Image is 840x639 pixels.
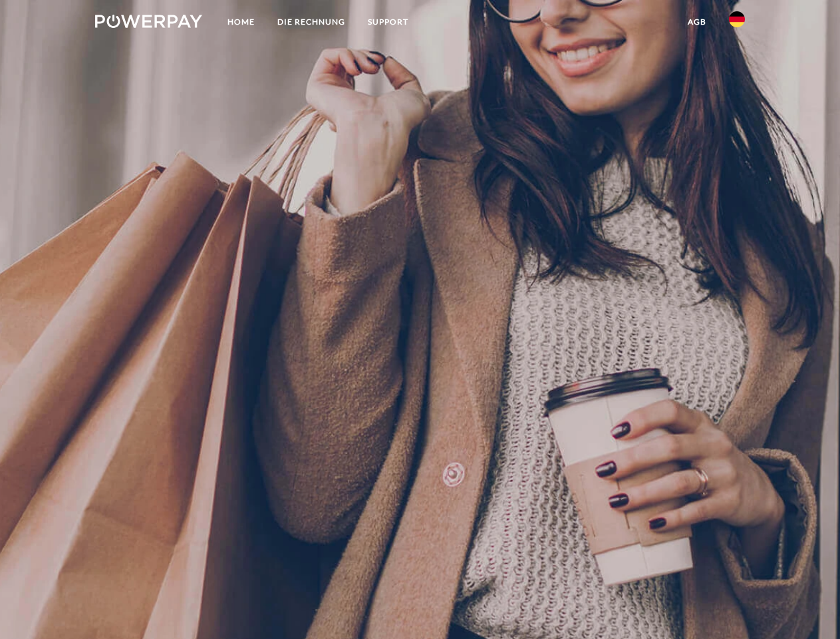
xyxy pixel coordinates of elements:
[216,10,266,34] a: Home
[676,10,718,34] a: agb
[95,15,202,28] img: logo-powerpay-white.svg
[729,11,745,27] img: de
[266,10,356,34] a: DIE RECHNUNG
[356,10,420,34] a: SUPPORT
